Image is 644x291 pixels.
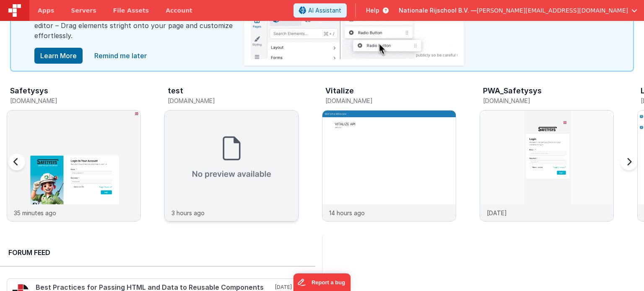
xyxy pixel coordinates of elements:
h5: [DOMAIN_NAME] [10,98,141,104]
div: Say good bye to hand-coding! Build faster with our visual editor – Drag elements stright onto you... [34,10,236,47]
h5: [DOMAIN_NAME] [168,98,299,104]
span: [PERSON_NAME][EMAIL_ADDRESS][DOMAIN_NAME] [477,6,628,15]
span: Servers [71,6,96,15]
button: AI Assistant [293,3,347,18]
span: Help [366,6,379,15]
h3: test [168,87,183,95]
button: Nationale Rijschool B.V. — [PERSON_NAME][EMAIL_ADDRESS][DOMAIN_NAME] [399,6,637,15]
iframe: Marker.io feedback button [293,273,351,291]
span: AI Assistant [308,6,341,15]
p: [DATE] [487,209,507,217]
h5: [DOMAIN_NAME] [325,98,456,104]
span: Apps [38,6,54,15]
h5: [DATE] [275,284,310,291]
h2: Forum Feed [8,247,307,258]
a: close [89,47,152,64]
button: Learn More [34,48,83,64]
p: 3 hours ago [171,209,205,217]
span: Nationale Rijschool B.V. — [399,6,477,15]
p: 14 hours ago [329,209,365,217]
span: File Assets [113,6,149,15]
h3: Safetysys [10,87,48,95]
h3: PWA_Safetysys [483,87,542,95]
h5: [DOMAIN_NAME] [483,98,614,104]
h3: Vitalize [325,87,354,95]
